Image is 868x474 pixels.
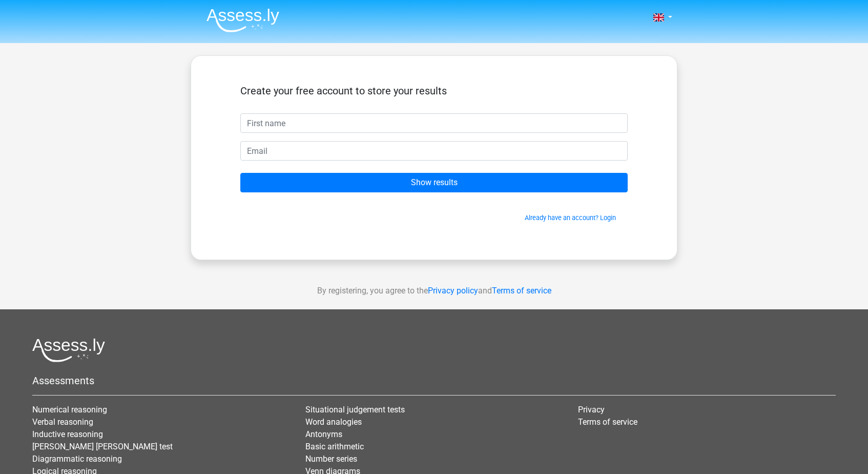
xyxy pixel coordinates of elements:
[492,286,551,295] a: Terms of service
[240,113,628,133] input: First name
[305,442,364,451] a: Basic arithmetic
[240,141,628,161] input: Email
[32,338,105,362] img: Assessly logo
[32,429,103,439] a: Inductive reasoning
[428,286,478,295] a: Privacy policy
[240,85,628,97] h5: Create your free account to store your results
[305,454,357,464] a: Number series
[578,405,605,414] a: Privacy
[32,374,836,387] h5: Assessments
[32,442,173,451] a: [PERSON_NAME] [PERSON_NAME] test
[32,454,122,464] a: Diagrammatic reasoning
[206,8,279,32] img: Assessly
[305,429,342,439] a: Antonyms
[305,417,362,427] a: Word analogies
[32,417,93,427] a: Verbal reasoning
[32,405,107,414] a: Numerical reasoning
[578,417,637,427] a: Terms of service
[305,405,405,414] a: Situational judgement tests
[525,214,616,222] a: Already have an account? Login
[240,173,628,192] input: Show results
